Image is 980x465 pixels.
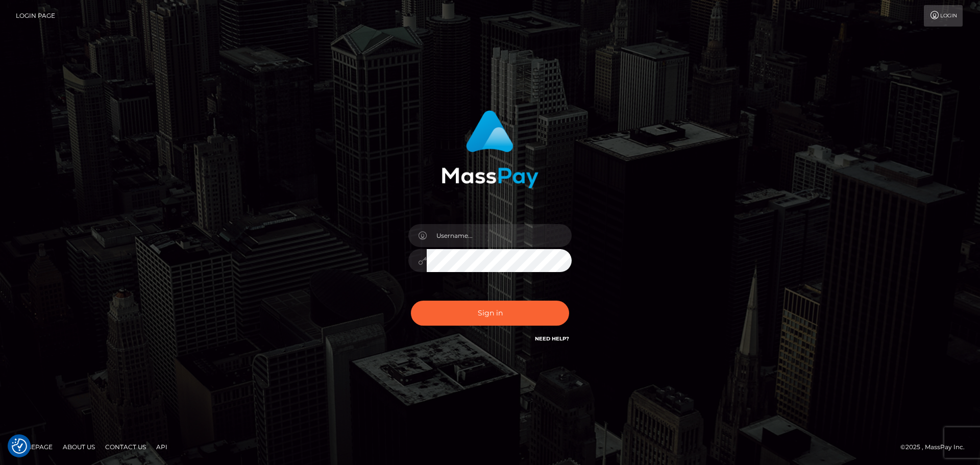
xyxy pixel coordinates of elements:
[442,110,538,188] img: MassPay Login
[924,5,963,27] a: Login
[11,439,57,455] a: Homepage
[16,5,55,27] a: Login Page
[101,439,150,455] a: Contact Us
[12,438,27,454] img: Revisit consent button
[152,439,171,455] a: API
[59,439,99,455] a: About Us
[411,301,569,326] button: Sign in
[427,224,572,247] input: Username...
[900,442,972,453] div: © 2025 , MassPay Inc.
[12,438,27,454] button: Consent Preferences
[535,335,569,342] a: Need Help?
